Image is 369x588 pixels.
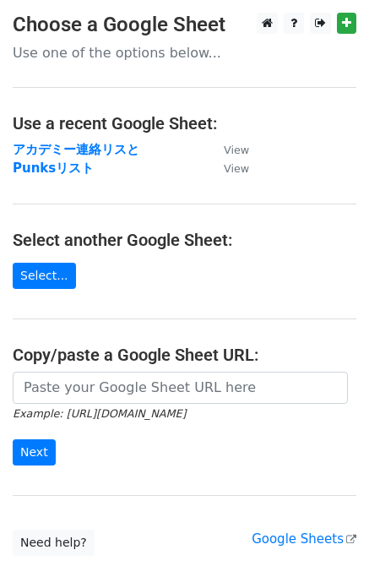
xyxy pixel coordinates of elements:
[13,345,356,365] h4: Copy/paste a Google Sheet URL:
[13,530,95,556] a: Need help?
[13,142,139,157] a: アカデミー連絡リスと
[252,531,356,547] a: Google Sheets
[13,13,356,37] h3: Choose a Google Sheet
[13,44,356,62] p: Use one of the options below...
[13,161,94,176] a: Punksリスト
[207,142,249,157] a: View
[13,230,356,250] h4: Select another Google Sheet:
[13,407,186,420] small: Example: [URL][DOMAIN_NAME]
[13,372,348,404] input: Paste your Google Sheet URL here
[13,263,76,289] a: Select...
[285,507,369,588] iframe: Chat Widget
[13,439,56,465] input: Next
[207,161,249,176] a: View
[224,144,249,156] small: View
[13,113,356,133] h4: Use a recent Google Sheet:
[224,162,249,175] small: View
